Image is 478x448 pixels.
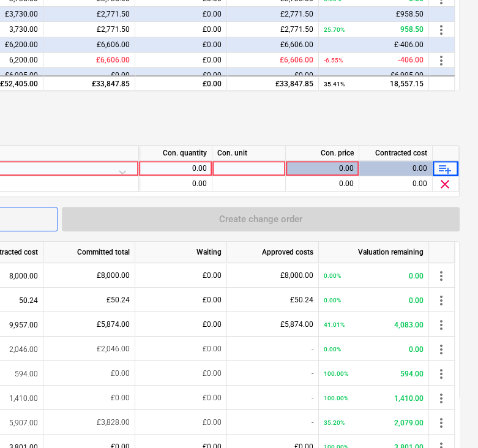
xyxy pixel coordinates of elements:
[324,22,424,37] div: 958.50
[43,75,135,91] div: £33,847.85
[227,75,319,91] div: £33,847.85
[203,296,222,304] span: £0.00
[417,389,478,448] iframe: Chat Widget
[324,361,424,386] div: 594.00
[111,394,130,402] span: £0.00
[291,176,354,192] div: 0.00
[43,68,135,83] div: £0.00
[359,146,433,161] div: Contracted cost
[43,37,135,53] div: £6,606.00
[324,312,424,337] div: 4,083.00
[135,7,227,22] div: £0.00
[227,242,319,263] div: Approved costs
[434,23,449,37] span: more_vert
[227,37,319,53] div: £6,606.00
[324,77,424,92] div: 18,557.15
[43,7,135,22] div: £2,771.50
[324,337,424,362] div: 0.00
[227,68,319,83] div: £0.00
[324,272,341,279] small: 0.00%
[135,75,227,91] div: £0.00
[434,293,449,308] span: more_vert
[135,242,227,263] div: Waiting
[97,271,130,280] span: £8,000.00
[96,56,130,64] span: £6,606.00
[227,337,319,361] div: -
[227,361,319,386] div: -
[135,37,227,53] div: £0.00
[280,56,313,64] span: £6,606.00
[324,346,341,353] small: 0.00%
[139,146,212,161] div: Con. quantity
[324,419,345,426] small: 35.20%
[227,386,319,410] div: -
[144,161,207,176] div: 0.00
[324,57,343,64] small: -6.55%
[203,320,222,329] span: £0.00
[324,386,424,411] div: 1,410.00
[438,177,452,192] span: clear
[324,81,345,88] small: 35.41%
[434,269,449,283] span: more_vert
[203,25,222,34] span: £0.00
[434,367,449,381] span: more_vert
[280,271,313,280] span: £8,000.00
[324,26,345,33] small: 25.70%
[319,68,429,83] div: £6,995.00
[291,161,354,176] div: 0.00
[203,345,222,353] span: £0.00
[212,146,286,161] div: Con. unit
[324,321,345,328] small: 41.01%
[324,263,424,288] div: 0.00
[43,242,135,263] div: Committed total
[227,7,319,22] div: £2,771.50
[227,410,319,435] div: -
[324,288,424,313] div: 0.00
[203,271,222,280] span: £0.00
[97,320,130,329] span: £5,874.00
[144,176,207,192] div: 0.00
[324,410,424,435] div: 2,079.00
[280,320,313,329] span: £5,874.00
[111,369,130,378] span: £0.00
[359,161,433,176] div: 0.00
[97,25,130,34] span: £2,771.50
[97,345,130,353] span: £2,046.00
[203,369,222,378] span: £0.00
[135,68,227,83] div: £0.00
[286,146,359,161] div: Con. price
[434,342,449,357] span: more_vert
[319,37,429,53] div: £-406.00
[203,56,222,64] span: £0.00
[359,176,433,192] div: 0.00
[438,162,452,176] span: playlist_add
[319,7,429,22] div: £958.50
[324,395,348,401] small: 100.00%
[203,394,222,402] span: £0.00
[434,318,449,332] span: more_vert
[280,25,313,34] span: £2,771.50
[203,418,222,427] span: £0.00
[324,297,341,304] small: 0.00%
[324,370,348,377] small: 100.00%
[97,418,130,427] span: £3,828.00
[290,296,313,304] span: £50.24
[324,53,424,68] div: -406.00
[319,242,429,263] div: Valuation remaining
[434,53,449,68] span: more_vert
[106,296,130,304] span: £50.24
